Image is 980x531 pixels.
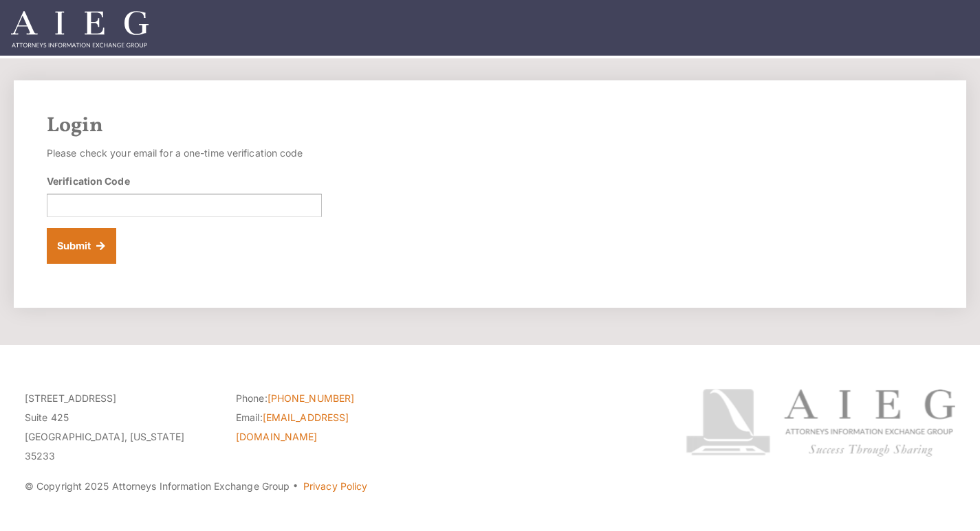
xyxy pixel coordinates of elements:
[268,392,354,404] a: [PHONE_NUMBER]
[236,411,349,442] a: [EMAIL_ADDRESS][DOMAIN_NAME]
[11,11,149,47] img: Attorneys Information Exchange Group
[47,228,116,264] button: Submit
[236,408,426,447] li: Email:
[25,389,215,466] p: [STREET_ADDRESS] Suite 425 [GEOGRAPHIC_DATA], [US_STATE] 35233
[47,174,130,188] label: Verification Code
[25,477,638,496] p: © Copyright 2025 Attorneys Information Exchange Group
[686,389,955,457] img: Attorneys Information Exchange Group logo
[236,389,426,408] li: Phone:
[292,486,298,493] span: ·
[303,480,367,492] a: Privacy Policy
[47,113,933,138] h2: Login
[47,144,322,163] p: Please check your email for a one-time verification code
